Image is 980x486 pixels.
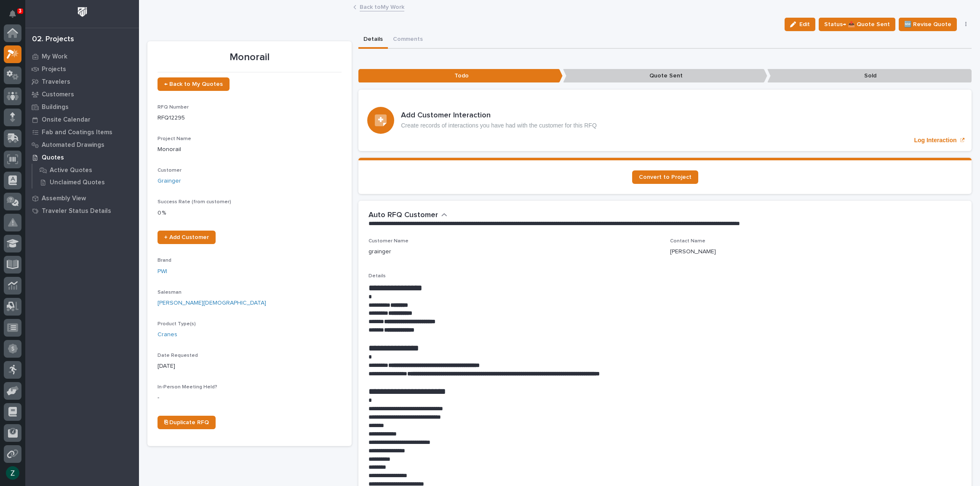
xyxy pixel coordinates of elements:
[824,19,890,29] span: Status→ 📤 Quote Sent
[25,63,139,75] a: Projects
[632,170,698,184] a: Convert to Project
[25,113,139,126] a: Onsite Calendar
[164,81,223,87] span: ← Back to My Quotes
[19,8,21,14] p: 3
[25,88,139,101] a: Customers
[25,151,139,164] a: Quotes
[158,321,196,327] span: Product Type(s)
[158,231,216,244] a: + Add Customer
[358,31,388,49] button: Details
[369,239,409,244] span: Customer Name
[158,114,342,122] p: RFQ12295
[42,91,74,98] p: Customers
[639,174,692,180] span: Convert to Project
[158,105,189,110] span: RFQ Number
[904,19,951,29] span: 🆕 Revise Quote
[360,2,404,11] a: Back toMy Work
[670,239,705,244] span: Contact Name
[42,78,70,86] p: Travelers
[164,420,209,425] span: ⎘ Duplicate RFQ
[25,50,139,63] a: My Work
[158,77,230,91] a: ← Back to My Quotes
[914,137,956,144] p: Log Interaction
[158,168,182,173] span: Customer
[158,362,342,371] p: [DATE]
[25,138,139,151] a: Automated Drawings
[158,177,181,186] a: Grainger
[158,416,216,429] a: ⎘ Duplicate RFQ
[32,164,139,176] a: Active Quotes
[563,69,767,83] p: Quote Sent
[4,5,21,23] button: Notifications
[42,154,64,162] p: Quotes
[358,69,563,83] p: Todo
[158,353,198,358] span: Date Requested
[42,53,67,61] p: My Work
[25,126,139,138] a: Fab and Coatings Items
[158,299,266,308] a: [PERSON_NAME][DEMOGRAPHIC_DATA]
[767,69,972,83] p: Sold
[799,21,810,28] span: Edit
[158,385,217,390] span: In-Person Meeting Held?
[42,207,111,215] p: Traveler Status Details
[4,464,21,482] button: users-avatar
[785,18,815,31] button: Edit
[158,267,167,276] a: PWI
[158,258,171,263] span: Brand
[42,195,86,202] p: Assembly View
[401,111,597,120] h3: Add Customer Interaction
[158,145,342,154] p: Monorail
[32,35,74,44] div: 02. Projects
[369,247,391,256] p: grainger
[11,10,21,24] div: Notifications3
[32,176,139,188] a: Unclaimed Quotes
[158,136,191,141] span: Project Name
[25,192,139,204] a: Assembly View
[50,167,92,174] p: Active Quotes
[899,18,957,31] button: 🆕 Revise Quote
[158,290,182,295] span: Salesman
[25,75,139,88] a: Travelers
[369,211,438,220] h2: Auto RFQ Customer
[158,330,177,339] a: Cranes
[158,199,231,204] span: Success Rate (from customer)
[369,211,447,220] button: Auto RFQ Customer
[42,104,69,111] p: Buildings
[369,274,386,279] span: Details
[75,4,90,20] img: Workspace Logo
[819,18,895,31] button: Status→ 📤 Quote Sent
[164,234,209,240] span: + Add Customer
[42,116,91,124] p: Onsite Calendar
[670,247,716,256] p: [PERSON_NAME]
[401,122,597,129] p: Create records of interactions you have had with the customer for this RFQ
[358,90,972,151] a: Log Interaction
[158,51,342,64] p: Monorail
[158,393,342,402] p: -
[388,31,428,49] button: Comments
[25,101,139,113] a: Buildings
[25,204,139,217] a: Traveler Status Details
[42,66,66,73] p: Projects
[50,179,105,186] p: Unclaimed Quotes
[42,129,112,136] p: Fab and Coatings Items
[42,141,104,149] p: Automated Drawings
[158,209,342,218] p: 0 %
